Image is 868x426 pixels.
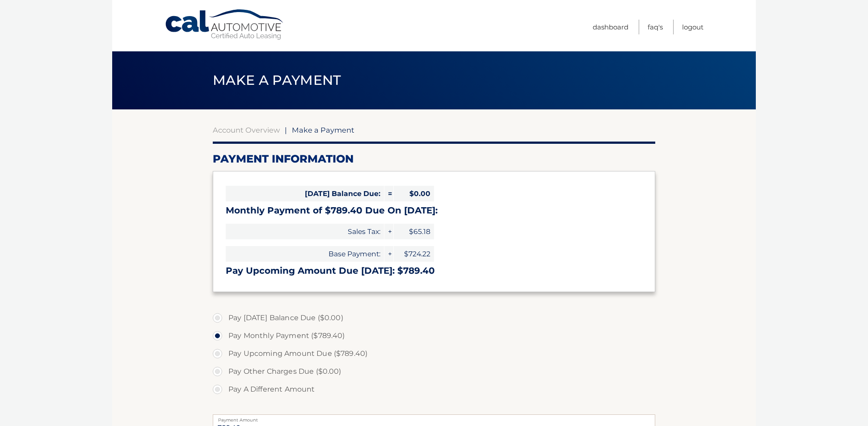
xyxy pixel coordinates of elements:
label: Pay A Different Amount [213,380,655,398]
span: Make a Payment [292,125,354,134]
a: Dashboard [593,20,628,34]
span: Make a Payment [213,72,341,88]
h2: Payment Information [213,152,655,166]
span: Sales Tax: [226,224,384,239]
label: Pay Other Charges Due ($0.00) [213,363,655,380]
a: Logout [682,20,704,34]
span: $724.22 [394,246,434,262]
span: + [384,246,393,262]
span: $65.18 [394,224,434,239]
span: + [384,224,393,239]
label: Pay [DATE] Balance Due ($0.00) [213,309,655,327]
a: FAQ's [648,20,663,34]
label: Pay Monthly Payment ($789.40) [213,327,655,345]
label: Payment Amount [213,414,655,422]
span: [DATE] Balance Due: [226,186,384,201]
h3: Pay Upcoming Amount Due [DATE]: $789.40 [226,265,642,276]
span: | [285,125,287,134]
span: = [384,186,393,201]
h3: Monthly Payment of $789.40 Due On [DATE]: [226,205,642,216]
a: Cal Automotive [164,9,285,41]
label: Pay Upcoming Amount Due ($789.40) [213,345,655,363]
span: $0.00 [394,186,434,201]
a: Account Overview [213,125,280,134]
span: Base Payment: [226,246,384,262]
